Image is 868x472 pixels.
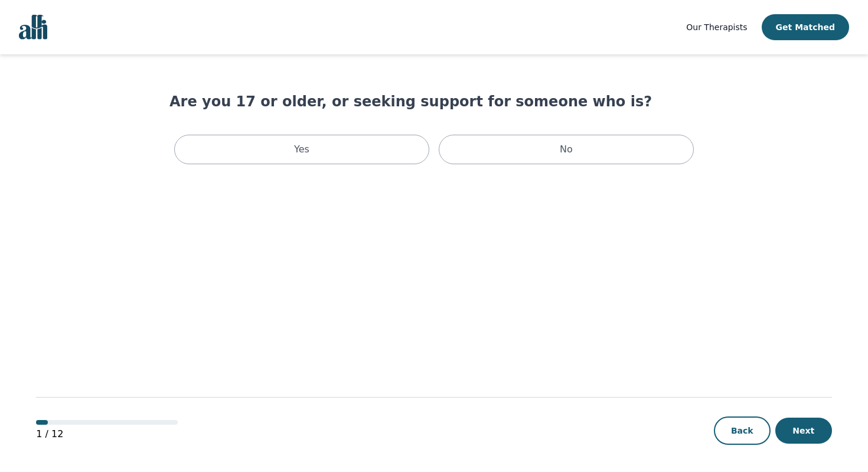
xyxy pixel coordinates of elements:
button: Back [714,416,771,445]
img: alli logo [19,15,47,40]
p: 1 / 12 [36,427,178,441]
button: Get Matched [762,14,849,40]
span: Our Therapists [686,22,747,32]
p: No [560,142,573,157]
h1: Are you 17 or older, or seeking support for someone who is? [169,92,699,111]
a: Our Therapists [686,20,747,34]
p: Yes [294,142,309,157]
button: Next [775,418,832,444]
